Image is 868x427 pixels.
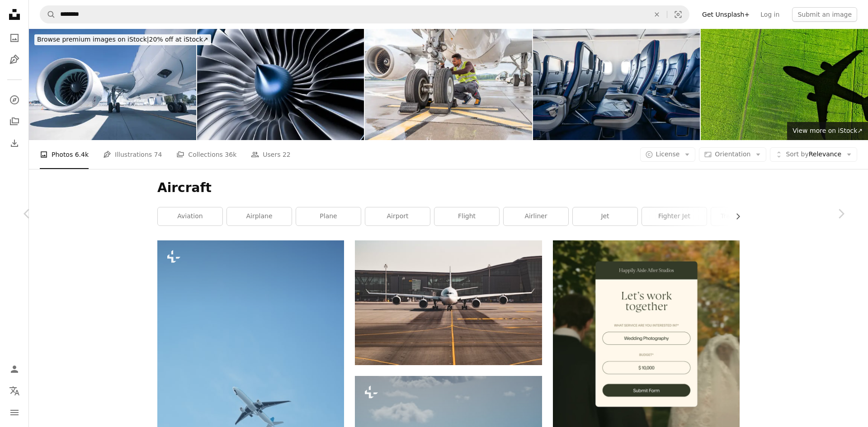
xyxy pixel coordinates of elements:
[157,402,344,410] a: a large airplane flying through a blue sky
[5,29,24,47] a: Photos
[792,7,857,22] button: Submit an image
[647,6,667,23] button: Clear
[227,207,292,225] a: airplane
[814,170,868,257] a: Next
[283,150,291,160] span: 22
[365,29,532,140] img: Mixed Race Man Doing A Check Up On An Aircraft
[29,29,217,51] a: Browse premium images on iStock|20% off at iStock↗
[793,127,863,134] span: View more on iStock ↗
[770,147,857,162] button: Sort byRelevance
[103,140,162,169] a: Illustrations 74
[355,240,542,365] img: white airplane
[37,36,208,43] span: 20% off at iStock ↗
[5,360,24,378] a: Log in / Sign up
[154,150,162,160] span: 74
[296,207,361,225] a: plane
[711,207,776,225] a: transportation
[730,207,740,225] button: scroll list to the right
[5,134,24,152] a: Download History
[176,140,236,169] a: Collections 36k
[504,207,568,225] a: airliner
[365,207,430,225] a: airport
[5,404,24,422] button: Menu
[642,207,707,225] a: fighter jet
[656,150,680,158] span: License
[355,299,542,307] a: white airplane
[5,382,24,400] button: Language
[701,29,868,140] img: Shadow airplane flying above green field. Sustainable fuel. Biofuel in aviation. Sustainable tran...
[786,150,808,158] span: Sort by
[5,113,24,131] a: Collections
[667,6,689,23] button: Visual search
[5,91,24,109] a: Explore
[699,147,766,162] button: Orientation
[37,36,149,43] span: Browse premium images on iStock |
[197,29,364,140] img: Input fan on a turbine propeller.
[5,51,24,69] a: Illustrations
[157,180,740,196] h1: Aircraft
[40,5,689,23] form: Find visuals sitewide
[225,150,236,160] span: 36k
[640,147,696,162] button: License
[715,150,750,158] span: Orientation
[787,122,868,140] a: View more on iStock↗
[158,207,222,225] a: aviation
[786,150,841,159] span: Relevance
[697,7,755,22] a: Get Unsplash+
[755,7,785,22] a: Log in
[533,29,700,140] img: Empty Airplane Seats
[251,140,291,169] a: Users 22
[573,207,637,225] a: jet
[40,6,56,23] button: Search Unsplash
[29,29,196,140] img: Aircraft fuselage and engine
[553,240,740,427] img: file-1747939393036-2c53a76c450aimage
[434,207,499,225] a: flight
